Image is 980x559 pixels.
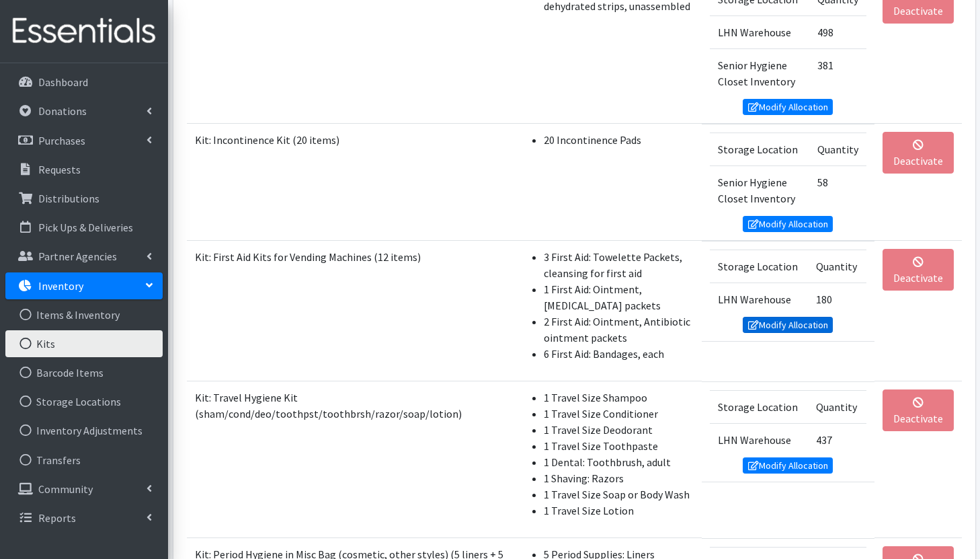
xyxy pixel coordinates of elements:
td: Senior Hygiene Closet Inventory [710,165,810,215]
td: 437 [808,423,866,456]
td: Quantity [808,250,866,283]
a: Modify Allocation [743,317,833,333]
a: Reports [5,505,163,531]
a: Modify Allocation [743,99,833,115]
a: Donations [5,98,163,124]
li: 1 Dental: Toothbrush, adult [544,454,694,470]
td: Kit: Travel Hygiene Kit (sham/cond/deo/toothpst/toothbrsh/razor/soap/lotion) [187,381,514,538]
p: Distributions [38,192,99,205]
p: Requests [38,163,81,176]
li: 1 Travel Size Conditioner [544,406,694,422]
a: Inventory [5,272,163,299]
p: Purchases [38,134,85,147]
li: 1 Travel Size Shampoo [544,389,694,406]
a: Community [5,476,163,502]
td: LHN Warehouse [710,423,809,456]
a: Pick Ups & Deliveries [5,214,163,241]
a: Items & Inventory [5,301,163,328]
td: 180 [808,283,866,315]
li: 20 Incontinence Pads [544,132,694,148]
li: 6 First Aid: Bandages, each [544,346,694,362]
p: Reports [38,511,76,525]
td: Kit: Incontinence Kit (20 items) [187,124,514,241]
li: 1 Shaving: Razors [544,470,694,486]
p: Inventory [38,279,83,293]
a: Kits [5,330,163,357]
p: Donations [38,104,87,118]
img: HumanEssentials [5,9,163,54]
a: Storage Locations [5,388,163,415]
li: 1 Travel Size Soap or Body Wash [544,486,694,502]
td: LHN Warehouse [710,283,809,315]
li: 2 First Aid: Ointment, Antibiotic ointment packets [544,313,694,346]
p: Community [38,482,93,496]
td: 58 [809,165,866,215]
td: Quantity [808,390,866,423]
p: Pick Ups & Deliveries [38,221,133,234]
a: Inventory Adjustments [5,417,163,444]
li: 3 First Aid: Towelette Packets, cleansing for first aid [544,249,694,281]
p: Partner Agencies [38,250,117,263]
a: Dashboard [5,69,163,96]
li: 1 First Aid: Ointment, [MEDICAL_DATA] packets [544,281,694,313]
td: Storage Location [710,250,809,283]
a: Partner Agencies [5,243,163,270]
a: Purchases [5,127,163,154]
a: Transfers [5,447,163,474]
td: 498 [809,15,866,48]
td: 381 [809,48,866,98]
a: Modify Allocation [743,216,833,232]
p: Dashboard [38,75,88,89]
a: Barcode Items [5,359,163,386]
td: Senior Hygiene Closet Inventory [710,48,810,98]
td: Storage Location [710,390,809,423]
a: Modify Allocation [743,457,833,474]
li: 1 Travel Size Lotion [544,502,694,519]
li: 1 Travel Size Deodorant [544,422,694,438]
td: Storage Location [710,133,810,165]
a: Requests [5,156,163,183]
li: 1 Travel Size Toothpaste [544,438,694,454]
td: Kit: First Aid Kits for Vending Machines (12 items) [187,241,514,381]
td: LHN Warehouse [710,15,810,48]
a: Distributions [5,185,163,212]
td: Quantity [809,133,866,165]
